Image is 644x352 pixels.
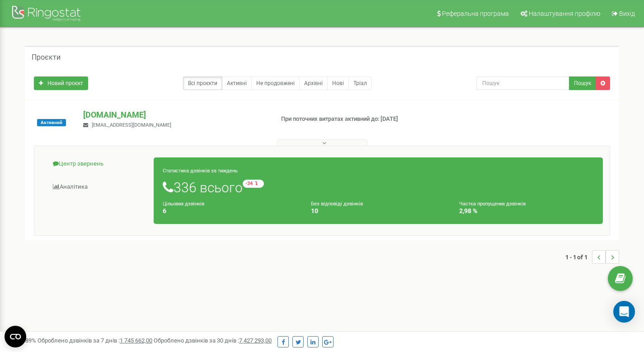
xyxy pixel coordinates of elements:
a: Не продовжені [251,76,300,90]
h1: 336 всього [163,180,594,195]
span: Оброблено дзвінків за 7 днів : [38,337,152,344]
p: При поточних витратах активний до: [DATE] [281,115,415,124]
h5: Проєкти [32,53,61,62]
button: Open CMP widget [5,326,26,347]
span: Реферальна програма [442,10,509,17]
u: 1 745 662,00 [120,337,152,344]
a: Тріал [348,76,372,90]
a: Активні [222,76,252,90]
span: Оброблено дзвінків за 30 днів : [154,337,272,344]
small: Статистика дзвінків за тиждень [163,168,238,174]
span: Налаштування профілю [529,10,600,17]
input: Пошук [476,76,569,90]
h4: 2,98 % [459,208,594,214]
nav: ... [565,241,619,273]
a: Центр звернень [41,153,154,175]
u: 7 427 293,00 [239,337,272,344]
span: Вихід [619,10,635,17]
div: Open Intercom Messenger [613,301,635,323]
h4: 6 [163,208,297,214]
span: 1 - 1 of 1 [565,250,592,264]
a: Новий проєкт [34,76,88,90]
small: Без відповіді дзвінків [311,201,363,207]
a: Всі проєкти [183,76,222,90]
h4: 10 [311,208,446,214]
a: Архівні [299,76,328,90]
small: -34 [243,180,264,188]
small: Частка пропущених дзвінків [459,201,526,207]
a: Нові [327,76,349,90]
button: Пошук [569,76,596,90]
span: Активний [37,119,66,126]
p: [DOMAIN_NAME] [83,109,266,121]
small: Цільових дзвінків [163,201,204,207]
a: Аналiтика [41,176,154,198]
span: [EMAIL_ADDRESS][DOMAIN_NAME] [92,122,171,128]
